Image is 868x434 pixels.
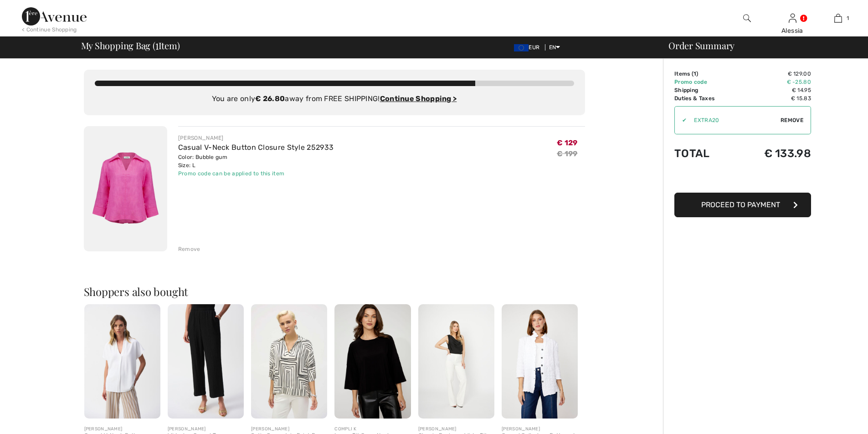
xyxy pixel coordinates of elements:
[418,426,494,433] div: [PERSON_NAME]
[178,134,334,142] div: [PERSON_NAME]
[178,169,334,178] div: Promo code can be applied to this item
[701,200,780,209] span: Proceed to Payment
[687,107,781,134] input: Promo code
[847,14,849,22] span: 1
[674,86,737,94] td: Shipping
[674,138,737,169] td: Total
[255,94,285,103] strong: € 26.80
[178,143,334,152] a: Casual V-Neck Button Closure Style 252933
[168,304,244,419] img: Wide-leg Casual Trousers Style 251227
[737,86,811,94] td: € 14.95
[816,13,860,24] a: 1
[380,94,457,103] a: Continue Shopping >
[834,13,842,24] img: My Bag
[178,245,200,253] div: Remove
[674,78,737,86] td: Promo code
[334,426,411,433] div: COMPLI K
[743,13,751,24] img: search the website
[549,44,560,51] span: EN
[781,116,803,124] span: Remove
[557,149,578,158] s: € 199
[693,71,696,77] span: 1
[770,26,815,36] div: Alessia
[789,14,796,22] a: Sign In
[675,116,687,124] div: ✔
[674,193,811,217] button: Proceed to Payment
[22,26,77,34] div: < Continue Shopping
[334,304,411,419] img: Loose Fit Crew Neck Pullover Style 34034
[84,426,160,433] div: [PERSON_NAME]
[95,93,574,104] div: You are only away from FREE SHIPPING!
[737,94,811,102] td: € 15.83
[674,169,811,189] iframe: PayPal
[155,39,159,51] span: 1
[178,153,334,169] div: Color: Bubble gum Size: L
[168,426,244,433] div: [PERSON_NAME]
[502,426,578,433] div: [PERSON_NAME]
[418,304,494,419] img: Classic Business Wide-Fit Trousers Style 243118
[737,138,811,169] td: € 133.98
[657,41,863,50] div: Order Summary
[557,138,578,147] span: € 129
[81,41,180,50] span: My Shopping Bag ( Item)
[674,70,737,78] td: Items ( )
[502,304,578,419] img: Casual Collarless Buttoned Shirt Style 256837U
[84,286,585,297] h2: Shoppers also bought
[84,304,160,419] img: Casual V-Neck Pullover Style 251087
[514,44,529,51] img: Euro
[789,13,796,24] img: My Info
[251,304,327,419] img: Satin Geometric Print Boxy Top Style 252060
[251,426,327,433] div: [PERSON_NAME]
[737,78,811,86] td: € -25.80
[84,126,167,251] img: Casual V-Neck Button Closure Style 252933
[674,94,737,102] td: Duties & Taxes
[22,7,87,26] img: 1ère Avenue
[737,70,811,78] td: € 129.00
[514,44,543,51] span: EUR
